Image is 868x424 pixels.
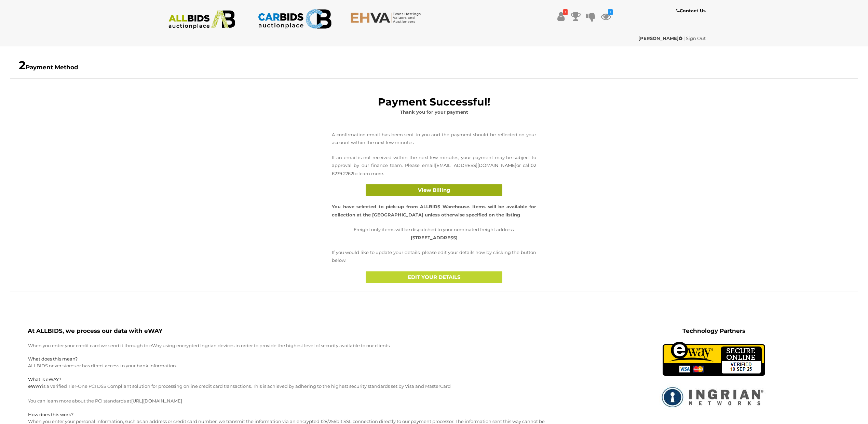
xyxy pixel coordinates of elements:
p: is a verified Tier-One PCI DSS Compliant solution for processing online credit card transactions.... [28,382,560,390]
p: When you enter your credit card we send it through to eWay using encrypted Ingrian devices in ord... [28,342,560,350]
b: Contact Us [676,8,706,13]
a: Contact Us [676,7,707,15]
a: [PERSON_NAME] [638,36,683,41]
img: ALLBIDS.com.au [165,10,239,29]
b: Payment Successful! [378,96,490,108]
button: EDIT YOUR DETAILS [366,271,502,283]
a: 1 [601,10,611,23]
p: ALLBIDS never stores or has direct access to your bank information. [28,362,560,370]
span: | [683,36,685,41]
b: Technology Partners [682,327,745,334]
a: View Billing [332,184,536,196]
a: EDIT YOUR DETAILS [332,271,536,283]
strong: [STREET_ADDRESS] [411,235,458,240]
img: Ingrian network [659,383,769,411]
p: If an email is not received within the next few minutes, your payment may be subject to approval ... [332,154,536,178]
button: View Billing [366,184,502,196]
strong: eWAY [28,383,42,389]
a: [URL][DOMAIN_NAME] [131,398,182,404]
p: You can learn more about the PCI standards at [28,397,560,405]
a: 02 6239 2262 [332,162,536,176]
b: At ALLBIDS, we process our data with eWAY [28,327,162,334]
a: ! [556,10,566,23]
a: Sign Out [686,36,706,41]
p: Freight only items will be dispatched to your nominated freight address: [332,226,536,242]
img: CARBIDS.com.au [258,7,332,31]
h5: What is eWAY? [28,377,560,382]
img: eWAY Payment Gateway [663,342,765,376]
b: Thank you for your payment [400,109,468,115]
i: ! [563,9,568,15]
a: [EMAIL_ADDRESS][DOMAIN_NAME] [435,162,516,168]
b: You have selected to pick-up from ALLBIDS Warehouse. Items will be available for collection at th... [332,204,536,217]
p: A confirmation email has been sent to you and the payment should be reflected on your account wit... [332,131,536,147]
img: EHVA.com.au [350,12,424,23]
p: If you would like to update your details, please edit your details now by clicking the button below. [332,249,536,265]
h5: How does this work? [28,412,560,417]
b: Payment Method [19,64,78,71]
h5: What does this mean? [28,356,560,361]
strong: [PERSON_NAME] [638,36,682,41]
i: 1 [608,9,613,15]
span: 2 [19,58,26,72]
